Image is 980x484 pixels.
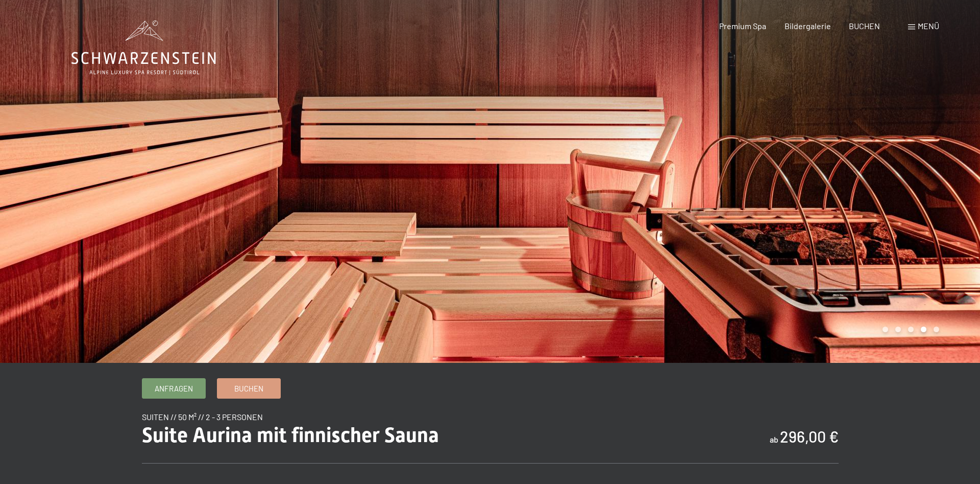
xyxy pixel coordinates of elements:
[234,383,263,394] span: Buchen
[780,427,839,446] b: 296,00 €
[142,423,439,447] span: Suite Aurina mit finnischer Sauna
[217,379,280,398] a: Buchen
[142,379,205,398] a: Anfragen
[849,21,880,31] a: BUCHEN
[918,21,939,31] span: Menü
[719,21,766,31] a: Premium Spa
[770,434,778,444] span: ab
[155,383,193,394] span: Anfragen
[142,412,263,422] span: Suiten // 50 m² // 2 - 3 Personen
[785,21,831,31] a: Bildergalerie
